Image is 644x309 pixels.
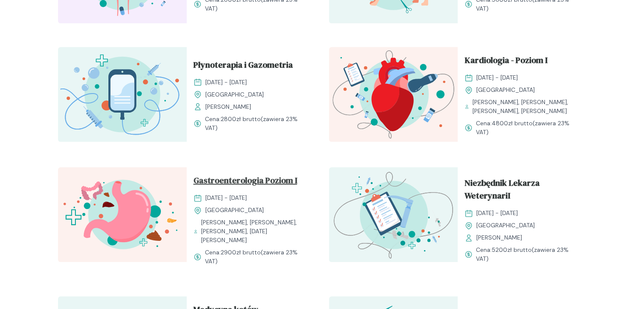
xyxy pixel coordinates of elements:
[58,47,187,142] img: Zpay8B5LeNNTxNg0_P%C5%82ynoterapia_T.svg
[476,209,518,218] span: [DATE] - [DATE]
[201,218,309,245] span: [PERSON_NAME], [PERSON_NAME], [PERSON_NAME], [DATE][PERSON_NAME]
[476,233,522,242] span: [PERSON_NAME]
[193,174,309,190] a: Gastroenterologia Poziom I
[205,248,309,266] span: Cena: (zawiera 23% VAT)
[193,58,309,74] a: Płynoterapia i Gazometria
[473,98,580,116] span: [PERSON_NAME], [PERSON_NAME], [PERSON_NAME], [PERSON_NAME]
[221,115,261,123] span: 2800 zł brutto
[464,177,580,205] a: Niezbędnik Lekarza WeterynariI
[205,206,264,215] span: [GEOGRAPHIC_DATA]
[205,90,264,99] span: [GEOGRAPHIC_DATA]
[205,78,247,87] span: [DATE] - [DATE]
[476,246,580,263] span: Cena: (zawiera 23% VAT)
[205,193,247,202] span: [DATE] - [DATE]
[476,119,580,137] span: Cena: (zawiera 23% VAT)
[205,115,309,132] span: Cena: (zawiera 23% VAT)
[58,167,187,262] img: Zpbdlx5LeNNTxNvT_GastroI_T.svg
[476,221,535,230] span: [GEOGRAPHIC_DATA]
[464,54,547,70] span: Kardiologia - Poziom I
[464,54,580,70] a: Kardiologia - Poziom I
[492,246,532,254] span: 5200 zł brutto
[193,58,293,74] span: Płynoterapia i Gazometria
[193,174,297,190] span: Gastroenterologia Poziom I
[329,47,458,142] img: ZpbGfh5LeNNTxNm4_KardioI_T.svg
[476,86,535,94] span: [GEOGRAPHIC_DATA]
[492,119,533,127] span: 4800 zł brutto
[221,248,261,256] span: 2900 zł brutto
[205,102,251,111] span: [PERSON_NAME]
[476,73,518,82] span: [DATE] - [DATE]
[329,167,458,262] img: aHe4VUMqNJQqH-M0_ProcMH_T.svg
